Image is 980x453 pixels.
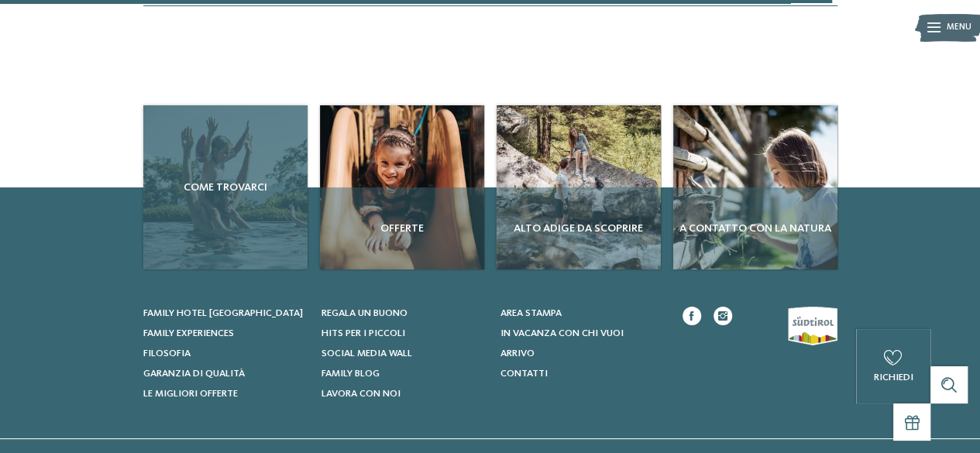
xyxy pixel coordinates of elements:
span: Alto Adige da scoprire [503,221,655,236]
span: Lavora con noi [322,389,401,399]
a: Filosofia [143,347,307,361]
span: Contatti [500,369,548,379]
span: In vacanza con chi vuoi [500,328,624,338]
a: Regala un buono [322,307,485,321]
a: Hits per i piccoli [322,327,485,341]
span: Filosofia [143,348,191,359]
a: Val Venosta: escursioni con i bambini A contatto con la natura [673,105,837,269]
a: Social Media Wall [322,347,485,361]
a: Arrivo [500,347,664,361]
span: Le migliori offerte [143,389,238,399]
img: Val Venosta: escursioni con i bambini [497,105,661,269]
a: Family Blog [322,367,485,381]
span: Social Media Wall [322,348,412,359]
a: Val Venosta: escursioni con i bambini Offerte [320,105,484,269]
img: Val Venosta: escursioni con i bambini [320,105,484,269]
a: Lavora con noi [322,387,485,401]
a: Val Venosta: escursioni con i bambini Alto Adige da scoprire [497,105,661,269]
a: In vacanza con chi vuoi [500,327,664,341]
span: Regala un buono [322,308,407,318]
span: Area stampa [500,308,562,318]
span: Family hotel [GEOGRAPHIC_DATA] [143,308,303,318]
span: Come trovarci [150,180,301,195]
span: Arrivo [500,348,535,359]
img: Val Venosta: escursioni con i bambini [673,105,837,269]
a: Area stampa [500,307,664,321]
span: Family experiences [143,328,234,338]
span: Hits per i piccoli [322,328,405,338]
span: Offerte [326,221,478,236]
span: A contatto con la natura [679,221,831,236]
a: richiedi [856,329,930,403]
a: Contatti [500,367,664,381]
a: Le migliori offerte [143,387,307,401]
span: Garanzia di qualità [143,369,245,379]
a: Val Venosta: escursioni con i bambini Come trovarci [143,105,308,269]
a: Family hotel [GEOGRAPHIC_DATA] [143,307,307,321]
span: Family Blog [322,369,380,379]
a: Family experiences [143,327,307,341]
span: richiedi [874,372,913,383]
a: Garanzia di qualità [143,367,307,381]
